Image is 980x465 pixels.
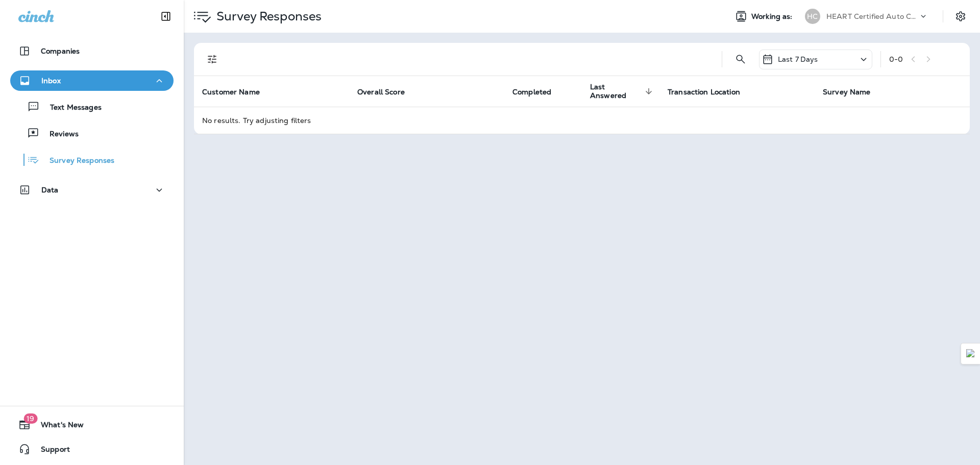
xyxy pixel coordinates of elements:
[668,88,740,96] span: Transaction Location
[41,186,59,194] p: Data
[202,88,260,96] span: Customer Name
[778,55,818,63] p: Last 7 Days
[10,41,174,61] button: Companies
[10,70,174,91] button: Inbox
[512,88,551,96] span: Completed
[10,96,174,117] button: Text Messages
[10,123,174,144] button: Reviews
[889,55,903,63] div: 0 - 0
[31,445,70,457] span: Support
[512,87,565,96] span: Completed
[10,414,174,435] button: 19What's New
[357,87,418,96] span: Overall Score
[951,7,970,26] button: Settings
[23,413,37,424] span: 19
[39,130,79,139] p: Reviews
[805,9,820,24] div: HC
[10,180,174,200] button: Data
[10,439,174,459] button: Support
[966,349,975,358] img: Detect Auto
[41,47,80,55] p: Companies
[823,88,871,96] span: Survey Name
[590,83,655,100] span: Last Answered
[152,6,180,27] button: Collapse Sidebar
[590,83,642,100] span: Last Answered
[357,88,405,96] span: Overall Score
[202,49,223,69] button: Filters
[826,12,918,20] p: HEART Certified Auto Care
[40,103,102,113] p: Text Messages
[31,421,84,433] span: What's New
[823,87,884,96] span: Survey Name
[202,87,273,96] span: Customer Name
[212,9,322,24] p: Survey Responses
[751,12,795,21] span: Working as:
[39,156,114,166] p: Survey Responses
[41,77,61,85] p: Inbox
[10,149,174,170] button: Survey Responses
[194,107,970,134] td: No results. Try adjusting filters
[668,87,753,96] span: Transaction Location
[730,49,751,69] button: Search Survey Responses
